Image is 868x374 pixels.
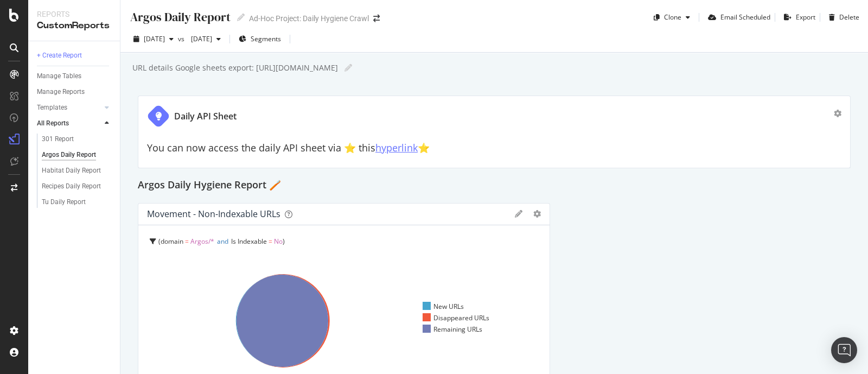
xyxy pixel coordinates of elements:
[42,134,74,145] div: 301 Report
[37,50,82,61] div: + Create Report
[796,12,815,22] div: Export
[42,149,112,161] a: Argos Daily Report
[423,313,489,322] div: Disappeared URLs
[187,34,212,43] span: 2025 Aug. 11th
[704,9,770,26] button: Email Scheduled
[37,9,111,20] div: Reports
[237,14,245,21] i: Edit report name
[42,165,112,176] a: Habitat Daily Report
[37,118,101,129] a: All Reports
[37,20,111,32] div: CustomReports
[138,177,851,194] div: Argos Daily Hygiene Report 🪥
[37,50,112,61] a: + Create Report
[174,110,237,123] div: Daily API Sheet
[649,9,694,26] button: Clone
[42,196,86,208] div: Tu Daily Report
[37,118,69,129] div: All Reports
[42,181,101,192] div: Recipes Daily Report
[664,12,681,22] div: Clone
[231,237,267,246] span: Is Indexable
[187,30,225,48] button: [DATE]
[249,13,369,24] div: Ad-Hoc Project: Daily Hygiene Crawl
[42,165,101,176] div: Habitat Daily Report
[825,9,859,26] button: Delete
[129,30,178,48] button: [DATE]
[839,12,859,22] div: Delete
[373,15,380,22] div: arrow-right-arrow-left
[251,34,281,43] span: Segments
[37,102,101,113] a: Templates
[42,134,112,145] a: 301 Report
[217,237,228,246] span: and
[37,86,85,98] div: Manage Reports
[37,71,81,82] div: Manage Tables
[234,30,285,48] button: Segments
[423,325,482,334] div: Remaining URLs
[780,9,815,26] button: Export
[131,62,338,73] div: URL details Google sheets export: [URL][DOMAIN_NAME]
[375,141,418,154] a: hyperlink
[42,181,112,192] a: Recipes Daily Report
[269,237,272,246] span: =
[147,208,280,219] div: Movement - non-indexable URLs
[161,237,183,246] span: domain
[344,64,352,72] i: Edit report name
[138,96,851,168] div: Daily API SheetYou can now access the daily API sheet via ⭐️ thishyperlink⭐️
[178,34,187,43] span: vs
[144,34,165,43] span: 2025 Sep. 8th
[37,86,112,98] a: Manage Reports
[720,12,770,22] div: Email Scheduled
[37,71,112,82] a: Manage Tables
[37,102,67,113] div: Templates
[129,9,231,26] div: Argos Daily Report
[423,302,464,311] div: New URLs
[834,110,841,117] div: gear
[190,237,214,246] span: Argos/*
[138,177,281,194] h2: Argos Daily Hygiene Report 🪥
[185,237,189,246] span: =
[274,237,283,246] span: No
[831,337,857,363] div: Open Intercom Messenger
[42,196,112,208] a: Tu Daily Report
[147,143,841,154] h2: You can now access the daily API sheet via ⭐️ this ⭐️
[42,149,96,161] div: Argos Daily Report
[533,210,541,218] div: gear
